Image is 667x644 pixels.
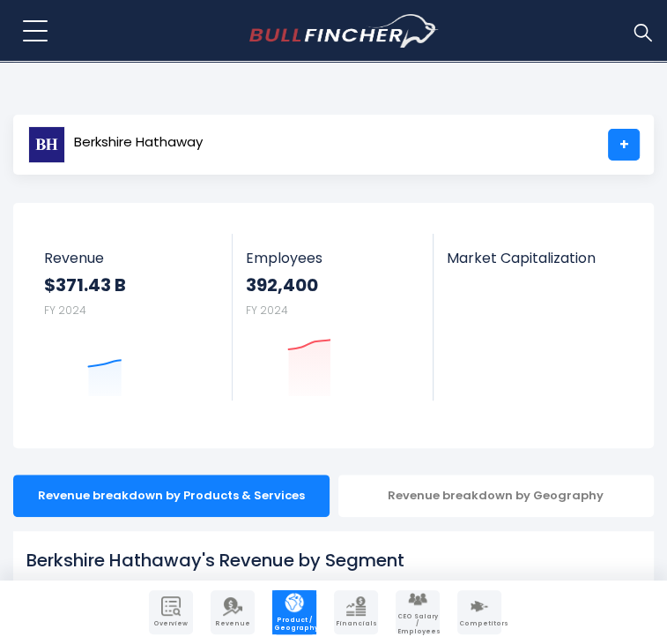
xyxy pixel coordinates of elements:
span: Overview [151,620,191,627]
span: Market Capitalization [447,250,621,266]
span: Product / Geography [274,617,315,632]
a: Company Revenue [211,590,255,634]
a: Company Product/Geography [272,590,316,634]
h1: Berkshire Hathaway's Revenue by Segment [26,547,641,573]
img: bullfincher logo [249,14,439,48]
span: Financials [336,620,376,627]
div: Revenue breakdown by Products & Services [13,475,330,517]
img: BRK-B logo [28,126,65,163]
a: Revenue $371.43 B FY 2024 [31,234,233,401]
span: CEO Salary / Employees [397,613,438,635]
strong: 392,400 [246,273,419,296]
a: Company Financials [334,590,378,634]
small: FY 2024 [44,303,86,318]
strong: $371.43 B [44,273,219,296]
a: Go to homepage [249,14,439,48]
span: Revenue [212,620,253,627]
div: Revenue breakdown by Geography [338,475,655,517]
a: Company Overview [149,590,193,634]
span: Employees [246,250,419,266]
a: Market Capitalization [434,234,634,288]
a: + [608,129,640,161]
small: FY 2024 [246,303,288,318]
a: Company Competitors [457,590,501,634]
a: Employees 392,400 FY 2024 [233,234,433,401]
span: Berkshire Hathaway [74,135,203,150]
span: Competitors [459,620,500,627]
span: Revenue [44,250,219,266]
a: Berkshire Hathaway [27,129,204,161]
a: Company Employees [396,590,440,634]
